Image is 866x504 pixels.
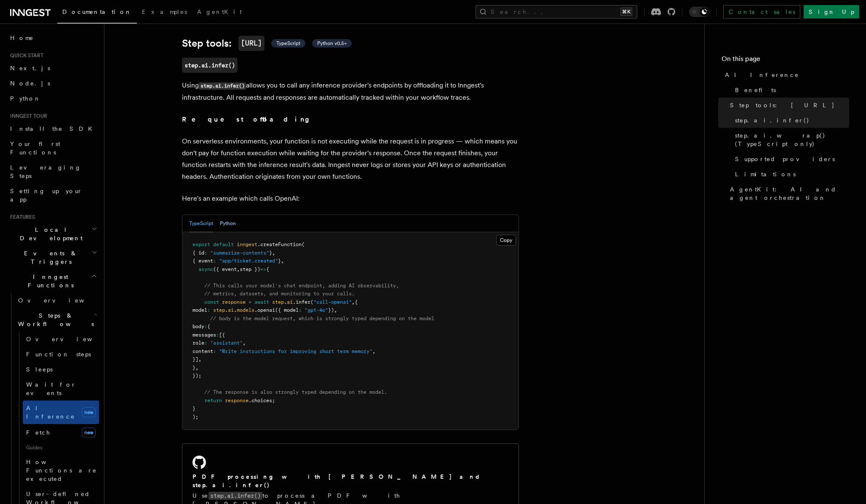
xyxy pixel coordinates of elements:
span: content [192,348,213,354]
span: Overview [26,336,113,342]
a: AgentKit: AI and agent orchestration [727,182,849,205]
button: Steps & Workflows [15,308,99,332]
code: step.ai.infer() [199,82,246,90]
span: "call-openai" [313,299,352,305]
span: ({ model [275,307,299,313]
span: response [225,398,249,403]
span: } [278,258,281,264]
button: Local Development [7,222,99,246]
span: , [198,356,201,362]
a: Sign Up [804,5,859,19]
a: Overview [23,332,99,347]
span: , [281,258,284,264]
span: AgentKit [197,8,242,15]
span: step [272,299,284,305]
a: AI Inference [722,67,849,82]
span: : [216,332,219,338]
span: Steps & Workflows [15,311,94,328]
span: Inngest tour [7,113,47,119]
span: , [237,266,240,272]
span: Sleeps [26,366,53,373]
span: , [334,307,337,313]
span: , [352,299,355,305]
span: , [195,365,198,371]
span: export [192,241,210,247]
span: "assistant" [210,340,243,346]
span: "summarize-contents" [210,250,269,256]
a: AgentKit [192,3,247,23]
span: .createFunction [257,241,302,247]
button: Search...⌘K [476,5,637,19]
span: { [266,266,269,272]
a: Python [7,91,99,106]
span: .openai [254,307,275,313]
span: return [204,398,222,403]
button: Copy [496,235,516,246]
span: . [225,307,228,313]
span: Wait for events [26,381,76,396]
span: .choices; [249,398,275,403]
span: model [192,307,207,313]
span: Events & Triggers [7,249,92,266]
span: , [272,250,275,256]
a: Sleeps [23,362,99,377]
span: async [198,266,213,272]
span: Install the SDK [10,125,97,132]
span: body [192,324,204,329]
a: Limitations [732,167,849,182]
span: } [192,365,195,371]
span: // body is the model request, which is strongly typed depending on the model [210,316,434,321]
p: Here's an example which calls OpenAI: [182,193,519,204]
span: Local Development [7,225,92,242]
a: Home [7,30,99,45]
span: How Functions are executed [26,459,97,482]
span: { id [192,250,204,256]
span: Your first Functions [10,141,60,156]
span: step [213,307,225,313]
span: AgentKit: AI and agent orchestration [730,185,849,202]
span: "gpt-4o" [305,307,328,313]
a: Overview [15,293,99,308]
a: Benefits [732,82,849,98]
kbd: ⌘K [620,8,632,16]
span: TypeScript [276,40,300,47]
code: step.ai.infer() [208,492,262,500]
span: { event [192,258,213,264]
span: Documentation [62,8,132,15]
span: } [192,406,195,411]
span: ai [287,299,293,305]
a: Install the SDK [7,121,99,136]
a: Node.js [7,76,99,91]
span: step.ai.wrap() (TypeScript only) [735,131,849,148]
span: { [355,299,358,305]
span: , [243,340,246,346]
span: Overview [18,297,105,304]
span: new [82,407,96,417]
a: Your first Functions [7,136,99,160]
a: Step tools:[URL] TypeScript Python v0.5+ [182,36,352,51]
span: // The response is also strongly typed depending on the model. [204,389,387,395]
span: Limitations [735,170,796,178]
span: messages [192,332,216,338]
span: inngest [237,241,257,247]
span: Function steps [26,351,91,358]
strong: Request offloading [182,115,315,123]
button: Inngest Functions [7,269,99,293]
span: } [269,250,272,256]
code: [URL] [238,36,265,51]
a: Supported providers [732,151,849,167]
span: }); [192,373,201,379]
span: AI Inference [26,405,75,420]
a: step.ai.infer() [182,58,238,73]
p: Using allows you to call any inference provider's endpoints by offloading it to Inngest's infrast... [182,80,519,103]
span: , [372,348,375,354]
span: .infer [293,299,310,305]
span: Fetch [26,429,51,436]
span: Examples [142,8,187,15]
a: Wait for events [23,377,99,401]
span: Step tools: [URL] [730,101,835,109]
span: Benefits [735,86,776,94]
span: : [207,307,210,313]
a: Examples [137,3,192,23]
